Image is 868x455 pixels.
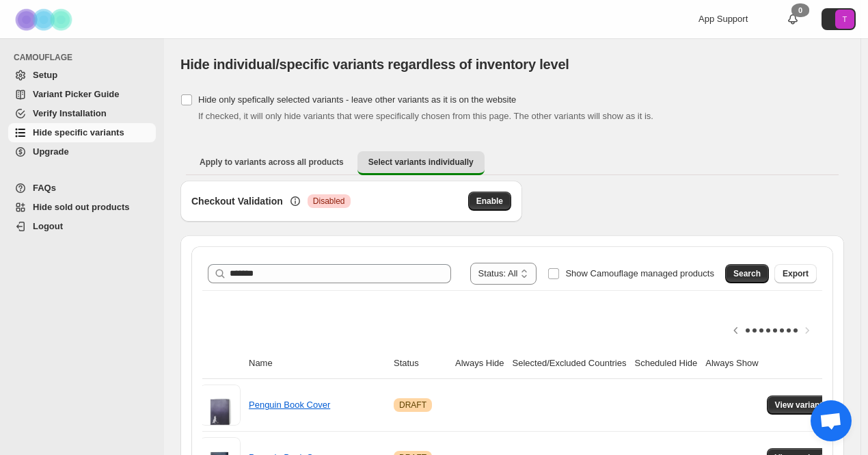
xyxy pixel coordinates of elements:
[8,179,156,198] a: FAQs
[775,400,828,411] span: View variants
[357,151,485,175] button: Select variants individually
[33,221,63,231] span: Logout
[33,146,69,157] span: Upgrade
[198,111,653,121] span: If checked, it will only hide variants that were specifically chosen from this page. The other va...
[33,183,56,193] span: FAQs
[822,8,856,30] button: Avatar with initials T
[249,400,330,410] a: Penguin Book Cover
[508,348,631,379] th: Selected/Excluded Countries
[699,14,748,24] span: App Support
[8,123,156,142] a: Hide specific variants
[191,194,283,208] h3: Checkout Validation
[399,400,426,411] span: DRAFT
[33,108,107,118] span: Verify Installation
[33,89,119,99] span: Variant Picker Guide
[33,202,130,212] span: Hide sold out products
[33,70,57,80] span: Setup
[33,127,124,138] span: Hide specific variants
[786,12,800,26] a: 0
[727,321,746,340] button: Scroll table left one column
[767,395,836,415] button: View variants
[783,268,809,279] span: Export
[8,142,156,161] a: Upgrade
[843,15,847,23] text: T
[701,348,762,379] th: Always Show
[245,348,390,379] th: Name
[11,1,79,38] img: Camouflage
[774,264,817,283] button: Export
[8,85,156,104] a: Variant Picker Guide
[8,104,156,123] a: Verify Installation
[390,348,451,379] th: Status
[8,66,156,85] a: Setup
[476,196,503,207] span: Enable
[565,268,714,278] span: Show Camouflage managed products
[835,10,854,29] span: Avatar with initials T
[368,157,474,168] span: Select variants individually
[733,268,761,279] span: Search
[451,348,508,379] th: Always Hide
[8,217,156,236] a: Logout
[791,3,809,17] div: 0
[189,151,355,173] button: Apply to variants across all products
[811,400,852,441] div: チャットを開く
[468,192,511,211] button: Enable
[14,52,157,63] span: CAMOUFLAGE
[313,196,345,207] span: Disabled
[8,198,156,217] a: Hide sold out products
[630,348,701,379] th: Scheduled Hide
[725,264,769,283] button: Search
[180,57,569,72] span: Hide individual/specific variants regardless of inventory level
[198,94,516,105] span: Hide only spefically selected variants - leave other variants as it is on the website
[200,157,344,168] span: Apply to variants across all products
